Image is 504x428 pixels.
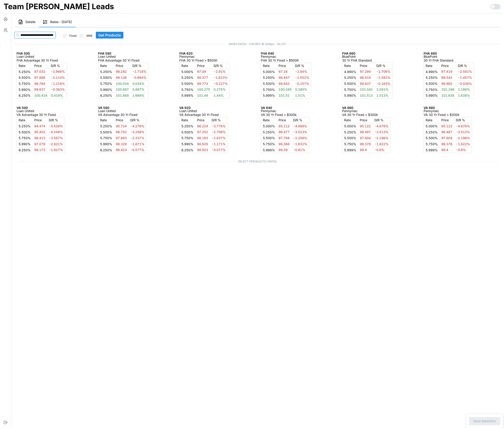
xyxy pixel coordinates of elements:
span: 5.250 [344,76,353,79]
td: % [17,123,33,129]
span: 5.750 [19,136,28,140]
p: VA 620 [179,106,228,109]
p: FHA 660 [342,52,392,55]
span: 98.418 [360,76,371,79]
p: Pennymac [342,109,390,113]
span: 5.000 [426,124,435,128]
span: 0.275% [214,87,226,91]
span: 97.663 [116,136,127,140]
span: -2.706% [376,70,390,73]
td: % [261,141,277,147]
td: Price [277,117,291,123]
td: % [261,93,277,99]
span: 97.419 [441,70,452,73]
td: % [342,75,358,81]
span: 96.702 [116,130,127,134]
td: % [342,93,358,99]
span: 100.419 [34,94,47,97]
td: % [98,147,114,153]
span: 1.51% [295,94,305,97]
span: 99.773 [197,82,208,85]
span: 98.163 [197,136,208,140]
span: -1.632% [293,142,307,146]
button: Get Products [96,32,123,38]
span: -1.623% [214,76,228,79]
span: 98.329 [116,142,127,146]
span: 95.112 [279,124,290,128]
span: 1.44% [214,94,224,97]
td: % [98,87,114,93]
span: 98.377 [197,76,208,79]
span: -4.878% [374,124,388,128]
td: % [342,87,358,93]
td: % [17,129,33,135]
p: Loan United [98,109,146,113]
td: % [261,69,277,75]
p: VA 680 [424,106,472,109]
span: 5.250 [263,130,272,134]
span: 5.999 [263,94,272,97]
span: -2.91% [214,70,226,73]
td: % [98,123,114,129]
td: % [180,135,195,141]
p: FHA 30 Yr Fixed > $500K [261,58,311,63]
span: 95.122 [441,124,452,128]
span: 99.136 [116,76,127,79]
span: 98.829 [197,142,208,146]
span: 100.275 [197,87,210,91]
td: Price [114,63,131,69]
td: % [424,81,440,87]
span: 101.669 [116,94,129,97]
span: 1.638% [458,94,470,97]
span: SAVED RATES - FHA BPC @ 225bps - VA LPC [14,42,500,46]
td: % [424,87,440,93]
span: 1.513% [376,94,388,97]
td: Rate [98,63,114,69]
span: 5.000 [263,124,272,128]
td: % [261,135,277,141]
span: -2.581% [458,70,472,73]
p: BluePoint [342,55,392,58]
td: % [180,123,195,129]
span: 100.034 [116,82,129,85]
td: % [98,69,114,75]
span: 98.282 [116,70,127,73]
span: 5.750 [263,142,272,146]
span: 5.990 [344,94,353,97]
span: 95.724 [116,124,127,128]
span: -4.888% [293,124,307,128]
p: Loan United [98,55,148,58]
span: 5.000 [181,70,190,74]
span: 99.637 [34,87,45,91]
span: -4.878% [456,124,470,128]
p: FHA Advantage 30 Yr Fixed [17,58,67,63]
td: D/R % [293,63,311,69]
span: 96.487 [441,130,452,134]
span: -0.864% [132,76,146,79]
span: -1.457% [458,76,472,79]
td: % [424,123,440,129]
span: -2.196% [456,136,470,140]
td: % [342,141,358,147]
td: % [424,129,440,135]
span: 96.413 [34,136,45,140]
td: % [342,81,358,87]
td: D/R % [210,117,228,123]
span: 5.000 [344,124,353,128]
span: 5.250 [100,70,109,74]
span: -4.548% [49,130,63,134]
span: -1.718% [132,70,146,73]
td: % [180,69,195,75]
span: 5.500 [19,76,28,79]
span: 5.500 [263,136,272,140]
span: -3.587% [49,136,63,140]
td: Rate [342,63,358,69]
td: % [424,141,440,147]
span: 96.477 [279,130,290,134]
span: 97.09 [197,70,206,73]
td: D/R % [373,117,390,123]
td: Rate [424,117,440,123]
span: -1.582% [376,76,390,79]
td: % [180,147,195,153]
p: FHA 680 [424,52,474,55]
